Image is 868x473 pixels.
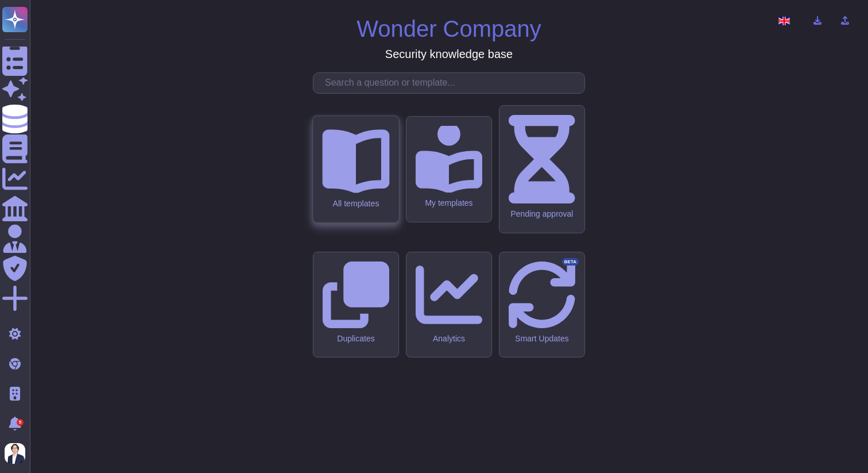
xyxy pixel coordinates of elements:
img: user [5,443,25,464]
input: Search a question or template... [319,73,584,93]
h3: Security knowledge base [385,47,513,61]
div: Pending approval [509,209,575,219]
div: Analytics [416,334,482,344]
div: BETA [562,258,579,266]
h1: Wonder Company [356,15,541,43]
div: 5 [17,419,24,426]
button: user [2,441,33,466]
div: Duplicates [323,334,389,344]
div: All templates [322,199,389,209]
img: en [778,17,790,25]
div: My templates [416,198,482,208]
div: Smart Updates [509,334,575,344]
